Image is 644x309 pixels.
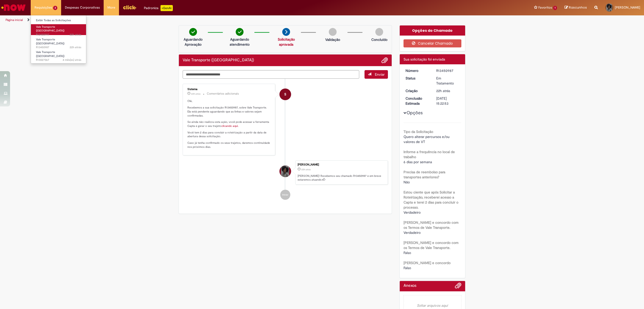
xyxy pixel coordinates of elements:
[183,70,359,79] textarea: Digite sua mensagem aqui...
[183,79,388,205] ul: Histórico de tíquete
[279,165,291,177] div: Anny Caroline Marciano Paulo Santos
[279,89,291,100] div: System
[31,37,86,48] a: Aberto R13450987 : Vale Transporte (VT)
[436,89,450,93] time: 27/08/2025 09:22:49
[404,230,421,235] span: Verdadeiro
[404,39,462,47] button: Cancelar Chamado
[70,33,81,37] time: 27/08/2025 09:24:17
[187,106,271,118] p: Recebemos a sua solicitação R13450987, sobre Vale Transporte. Ela está pendente aguardando que as...
[436,68,460,73] div: R13450987
[375,72,385,77] span: Enviar
[284,88,286,100] span: S
[36,25,64,33] span: Vale Transporte ([GEOGRAPHIC_DATA])
[70,45,81,49] span: 22h atrás
[31,49,86,60] a: Aberto R13027067 : Vale Transporte (VT)
[36,45,81,49] span: R13450987
[402,96,433,106] dt: Conclusão Estimada
[404,170,445,179] b: Precisa de reembolso para transportes anteriores?
[65,5,100,10] span: Despesas Corporativas
[227,37,252,47] p: Aguardando atendimento
[160,5,173,11] p: +GenAi
[436,88,460,93] div: 27/08/2025 09:22:49
[404,240,459,250] b: [PERSON_NAME] e concordo com os Termos de Vale Transporte.
[36,50,64,58] span: Vale Transporte ([GEOGRAPHIC_DATA])
[329,28,337,36] img: img-circle-grey.png
[144,5,173,11] div: Padroniza
[455,282,461,291] button: Adicionar anexos
[615,5,640,10] span: [PERSON_NAME]
[404,250,411,255] span: Falso
[436,96,460,106] div: [DATE] 15:22:53
[53,6,57,10] span: 3
[187,141,271,149] p: Caso já tenha confirmado os seus trajetos, daremos continuidade nos próximos dias.
[278,37,295,47] a: Solicitação aprovada
[36,33,81,37] span: R13450997
[31,15,86,64] ul: Requisições
[402,76,433,81] dt: Status
[381,57,388,64] button: Adicionar anexos
[569,5,587,10] span: Rascunhos
[282,28,290,36] img: arrow-next.png
[404,261,451,265] b: [PERSON_NAME] e concordo
[404,210,421,215] span: Verdadeiro
[404,266,411,270] span: Falso
[187,131,271,138] p: Você tem 2 dias para concluir a roteirização a partir da data de abertura dessa solicitação.
[207,92,239,96] small: Comentários adicionais
[365,70,388,79] button: Enviar
[325,37,340,42] p: Validação
[404,180,410,184] span: Não
[1,3,26,13] img: ServiceNow
[63,58,81,62] span: 4 mês(es) atrás
[565,5,587,10] a: Rascunhos
[31,18,86,23] a: Exibir Todas as Solicitações
[402,88,433,93] dt: Criação
[191,92,200,95] span: 22h atrás
[181,37,205,47] p: Aguardando Aprovação
[404,134,451,144] span: Quero alterar percursos e/ou valores de VT
[404,220,459,230] b: [PERSON_NAME] e concordo com os Termos de Vale Transporte.
[221,124,239,128] a: clicando aqui.
[298,163,385,166] div: [PERSON_NAME]
[107,5,115,10] span: More
[404,129,433,134] b: Tipo da Solicitação
[4,15,426,25] ul: Trilhas de página
[6,18,23,22] a: Página inicial
[402,68,433,73] dt: Número
[301,168,311,171] time: 27/08/2025 09:22:49
[404,150,455,159] b: Informe a frequência no local de trabalho
[236,28,244,36] img: check-circle-green.png
[404,284,416,288] h2: Anexos
[187,88,271,91] div: Sistema
[31,24,86,35] a: Aberto R13450997 : Vale Transporte (VT)
[538,5,552,10] span: Favoritos
[70,33,81,37] span: 22h atrás
[36,38,64,45] span: Vale Transporte ([GEOGRAPHIC_DATA])
[189,28,197,36] img: check-circle-green.png
[436,89,450,93] span: 22h atrás
[436,76,460,86] div: Em Tratamento
[63,58,81,62] time: 12/05/2025 08:53:23
[187,120,271,128] p: Se ainda não realizou esta ação, você pode acessar a ferramenta Capta e gerar o seu trajeto
[404,57,445,62] span: Sua solicitação foi enviada
[36,58,81,62] span: R13027067
[34,5,52,10] span: Requisições
[70,45,81,49] time: 27/08/2025 09:22:51
[404,190,458,210] b: Estou ciente que após Solicitar a Roteirização, receberei acesso a Capta e terei 2 dias para conc...
[404,160,432,164] span: 6 dias por semana
[191,92,200,95] time: 27/08/2025 09:22:52
[375,28,383,36] img: img-circle-grey.png
[371,37,387,42] p: Concluído
[553,6,557,10] span: 1
[301,168,311,171] span: 22h atrás
[123,4,136,11] img: click_logo_yellow_360x200.png
[187,99,271,103] p: Olá,
[183,160,388,185] li: Anny Caroline Marciano Paulo Santos
[183,58,254,63] h2: Vale Transporte (VT) Histórico de tíquete
[400,25,465,36] div: Opções do Chamado
[298,174,385,182] p: [PERSON_NAME]! Recebemos seu chamado R13450987 e em breve estaremos atuando.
